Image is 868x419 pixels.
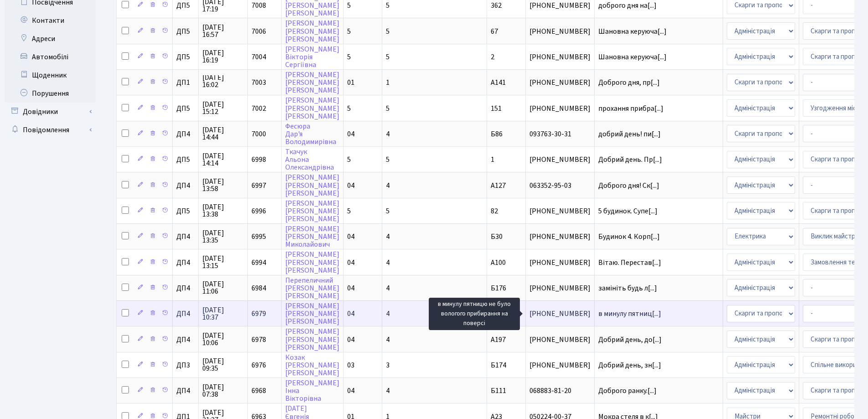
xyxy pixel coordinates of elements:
[202,255,244,269] span: [DATE] 13:15
[386,129,390,139] span: 4
[347,232,354,242] span: 04
[5,30,96,48] a: Адреси
[529,28,591,35] span: [PHONE_NUMBER]
[529,53,591,61] span: [PHONE_NUMBER]
[252,78,266,88] span: 7003
[529,182,591,189] span: 063352-95-03
[491,129,503,139] span: Б86
[176,387,195,394] span: ДП4
[176,28,195,35] span: ДП5
[491,360,506,370] span: Б174
[386,309,390,319] span: 4
[5,66,96,84] a: Щоденник
[252,103,266,114] span: 7002
[202,24,244,38] span: [DATE] 16:57
[491,52,494,62] span: 2
[176,79,195,86] span: ДП1
[285,96,339,121] a: [PERSON_NAME][PERSON_NAME][PERSON_NAME]
[202,306,244,321] span: [DATE] 10:37
[5,11,96,30] a: Контакти
[176,2,195,9] span: ДП5
[252,283,266,293] span: 6984
[386,386,390,396] span: 4
[598,309,661,319] span: в минулу пятниц[...]
[529,285,591,292] span: [PHONE_NUMBER]
[202,152,244,167] span: [DATE] 14:14
[252,309,266,319] span: 6979
[285,275,339,301] a: Перепеличний[PERSON_NAME][PERSON_NAME]
[285,250,339,275] a: [PERSON_NAME][PERSON_NAME][PERSON_NAME]
[529,105,591,112] span: [PHONE_NUMBER]
[176,182,195,189] span: ДП4
[491,0,502,10] span: 362
[598,206,657,216] span: 5 будинок. Супе[...]
[491,386,506,396] span: Б111
[347,206,351,216] span: 5
[386,155,390,165] span: 5
[529,207,591,215] span: [PHONE_NUMBER]
[598,129,661,139] span: добрий день! пи[...]
[347,155,351,165] span: 5
[598,232,660,242] span: Будинок 4. Корп[...]
[252,206,266,216] span: 6996
[529,156,591,163] span: [PHONE_NUMBER]
[491,155,494,165] span: 1
[285,352,339,378] a: Козак[PERSON_NAME][PERSON_NAME]
[491,206,498,216] span: 82
[347,360,354,370] span: 03
[285,224,339,249] a: [PERSON_NAME][PERSON_NAME]Миколайович
[386,0,390,10] span: 5
[347,129,354,139] span: 04
[252,232,266,242] span: 6995
[202,229,244,244] span: [DATE] 13:35
[252,155,266,165] span: 6998
[598,258,661,268] span: Вітаю. Перестав[...]
[202,280,244,295] span: [DATE] 11:06
[252,26,266,36] span: 7006
[529,362,591,369] span: [PHONE_NUMBER]
[491,335,506,345] span: А197
[529,233,591,240] span: [PHONE_NUMBER]
[598,360,661,370] span: Добрий день, зн[...]
[529,336,591,343] span: [PHONE_NUMBER]
[598,0,657,10] span: доброго дня на[...]
[386,232,390,242] span: 4
[285,147,334,172] a: ТкачукАльонаОлександрівна
[176,259,195,266] span: ДП4
[429,298,520,330] div: в минулу пятницю не було вологого прибирання на поверсі
[491,26,498,36] span: 67
[176,156,195,163] span: ДП5
[252,386,266,396] span: 6968
[176,362,195,369] span: ДП3
[202,75,244,90] span: [DATE] 16:02
[491,283,506,293] span: Б176
[598,52,667,62] span: Шановна керуюча[...]
[386,52,390,62] span: 5
[598,103,663,114] span: прохання прибра[...]
[285,301,339,326] a: [PERSON_NAME][PERSON_NAME][PERSON_NAME]
[202,178,244,192] span: [DATE] 13:58
[386,78,390,88] span: 1
[386,206,390,216] span: 5
[202,49,244,64] span: [DATE] 16:19
[386,283,390,293] span: 4
[285,378,339,403] a: [PERSON_NAME]ІннаВікторівна
[347,26,351,36] span: 5
[598,335,662,345] span: Добрий день, до[...]
[202,383,244,398] span: [DATE] 07:38
[347,258,354,268] span: 04
[529,387,591,394] span: 068883-81-20
[386,103,390,114] span: 5
[598,155,662,165] span: Добрий день. Пр[...]
[598,78,660,88] span: Доброго дня, пр[...]
[491,103,502,114] span: 151
[176,53,195,61] span: ДП5
[347,283,354,293] span: 04
[386,26,390,36] span: 5
[5,48,96,66] a: Автомобілі
[176,233,195,240] span: ДП4
[285,70,339,95] a: [PERSON_NAME][PERSON_NAME][PERSON_NAME]
[252,181,266,191] span: 6997
[252,360,266,370] span: 6976
[347,335,354,345] span: 04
